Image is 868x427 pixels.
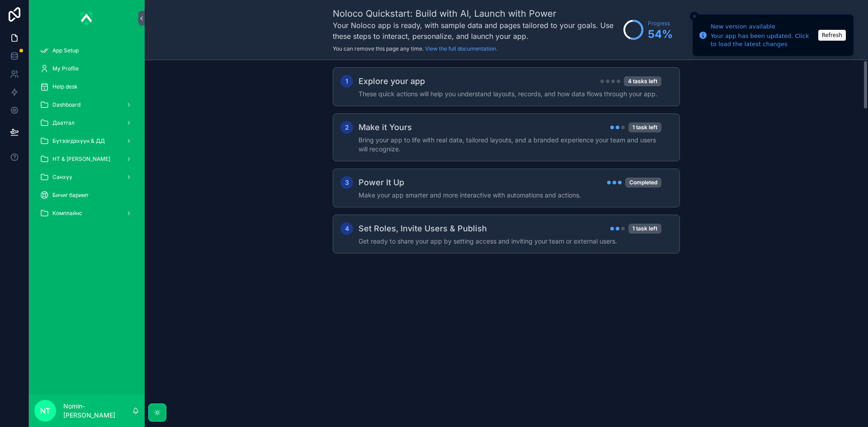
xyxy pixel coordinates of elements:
a: НТ & [PERSON_NAME] [34,151,139,167]
a: App Setup [34,42,139,59]
a: Dashboard [34,97,139,113]
span: You can remove this page any time. [333,45,424,52]
div: New version available [711,22,816,31]
span: Help desk [52,83,78,90]
div: scrollable content [145,60,868,306]
h2: Explore your app [359,75,425,88]
h1: Noloco Quickstart: Build with AI, Launch with Power [333,7,619,20]
h4: Make your app smarter and more interactive with automations and actions. [359,191,661,200]
a: Бичиг баримт [34,187,139,203]
a: Бүтээгдэхүүн & ДД [34,133,139,149]
span: 54 % [648,27,673,42]
h2: Make it Yours [359,121,412,134]
span: НТ & [PERSON_NAME] [52,155,110,163]
div: 1 [340,75,353,88]
span: Даатгал [52,119,75,127]
h4: Bring your app to life with real data, tailored layouts, and a branded experience your team and u... [359,136,661,154]
a: My Profile [34,61,139,77]
a: Help desk [34,79,139,95]
button: Close toast [690,12,699,21]
div: scrollable content [29,36,145,233]
a: View the full documentation. [425,45,497,52]
h2: Power It Up [359,176,404,189]
span: My Profile [52,65,79,72]
a: Даатгал [34,115,139,131]
a: Санхүү [34,169,139,185]
span: Бичиг баримт [52,192,89,199]
div: 2 [340,121,353,134]
span: Progress [648,20,673,27]
span: App Setup [52,47,79,54]
span: Санхүү [52,174,72,181]
button: Refresh [818,30,846,41]
div: 3 [340,176,353,189]
img: App logo [80,11,93,25]
div: Your app has been updated. Click to load the latest changes [711,32,816,48]
h3: Your Noloco app is ready, with sample data and pages tailored to your goals. Use these steps to i... [333,20,619,42]
h4: These quick actions will help you understand layouts, records, and how data flows through your app. [359,89,661,99]
span: Dashboard [52,101,80,108]
span: Бүтээгдэхүүн & ДД [52,137,105,145]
